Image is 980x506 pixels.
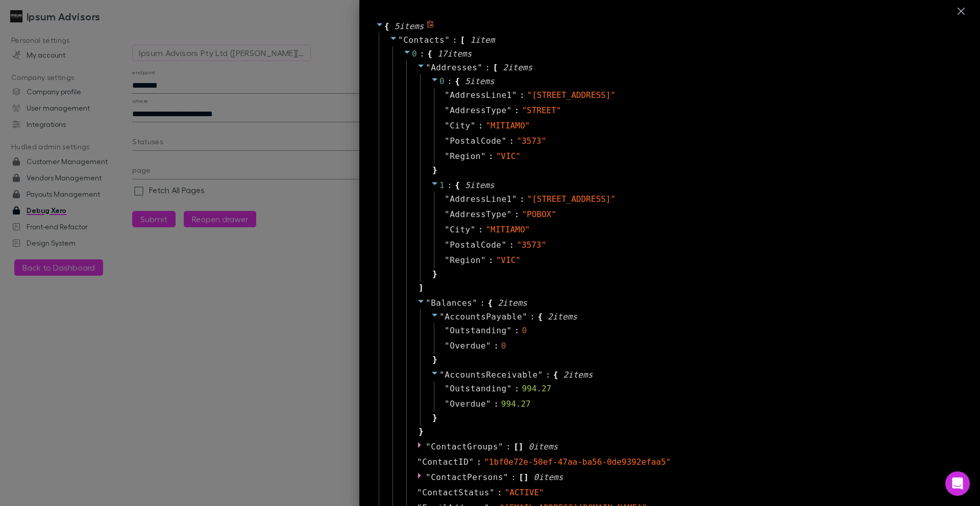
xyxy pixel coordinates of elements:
span: " [486,341,491,351]
span: ] [524,471,529,484]
span: " [439,312,445,322]
span: [ [519,471,524,484]
span: " [512,194,517,204]
span: 0 [439,76,445,86]
span: : [488,150,494,163]
span: " VIC " [496,151,521,161]
span: : [478,224,483,236]
span: " [417,457,422,467]
span: " [507,384,512,393]
span: " [471,225,476,234]
span: " [426,442,431,451]
span: Overdue [450,340,486,352]
span: { [487,297,493,309]
span: " [507,326,512,335]
span: " [445,121,450,130]
span: : [514,325,520,337]
span: : [506,441,511,453]
span: " [426,63,431,72]
span: " [426,298,431,308]
span: Addresses [431,63,477,72]
span: ContactPersons [431,472,503,482]
span: " [STREET_ADDRESS] " [527,194,616,204]
span: 2 item s [503,63,532,72]
span: City [450,224,471,236]
span: " [445,35,450,45]
span: AddressType [450,104,506,117]
span: : [478,120,483,132]
span: " [501,136,506,146]
span: Region [450,150,481,163]
span: : [447,179,452,192]
span: PostalCode [450,239,501,251]
span: : [494,340,499,352]
span: " POBOX " [522,209,556,219]
span: " [STREET_ADDRESS] " [527,90,616,100]
div: 994.27 [522,383,551,395]
span: 5 item s [395,21,424,31]
span: 1 item [470,35,495,45]
span: : [520,193,525,205]
span: " [439,370,445,380]
span: : [509,135,514,147]
span: { [455,179,460,192]
span: [ [460,34,465,46]
span: ] [519,441,524,453]
span: : [480,297,485,309]
span: " [445,90,450,100]
span: Outstanding [450,383,506,395]
span: PostalCode [450,135,501,147]
span: Outstanding [450,325,506,337]
span: " [445,341,450,351]
span: " [426,472,431,482]
span: " VIC " [496,255,521,265]
span: : [447,75,452,88]
span: 5 item s [465,76,495,86]
span: 17 item s [437,49,472,59]
span: [ [513,441,519,453]
span: " [472,298,477,308]
span: 0 item s [528,442,558,451]
span: ] [417,282,424,294]
span: ContactStatus [422,487,489,499]
span: 1 [439,180,445,190]
span: } [431,412,437,424]
span: " [512,90,517,100]
span: " ACTIVE " [505,488,544,497]
span: AccountsReceivable [445,370,537,380]
span: : [497,487,502,499]
span: " [498,442,503,451]
span: " MITIAMO " [485,225,530,234]
span: : [488,254,494,267]
span: : [520,89,525,101]
span: " [445,225,450,234]
span: AddressType [450,208,506,221]
span: " [445,105,450,115]
span: } [431,164,437,176]
span: " [477,63,482,72]
span: " 1bf0e72e-50ef-47aa-ba56-0de9392efaa5 " [484,457,671,467]
span: " [489,488,495,497]
span: " [481,151,486,161]
span: : [514,104,520,117]
span: : [530,311,535,323]
span: } [431,268,437,280]
span: " [445,255,450,265]
span: " [538,370,543,380]
span: " STREET " [522,105,561,115]
span: " [522,312,527,322]
div: Open Intercom Messenger [945,471,970,496]
span: : [509,239,514,251]
span: " MITIAMO " [485,121,530,130]
span: : [494,398,499,410]
span: " [445,209,450,219]
span: { [553,369,558,381]
span: : [420,48,425,60]
div: 0 [501,340,506,352]
span: " [503,472,508,482]
span: 5 item s [465,180,495,190]
span: 0 [412,49,417,59]
span: " [445,136,450,146]
span: { [537,311,543,323]
span: " [417,488,422,497]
